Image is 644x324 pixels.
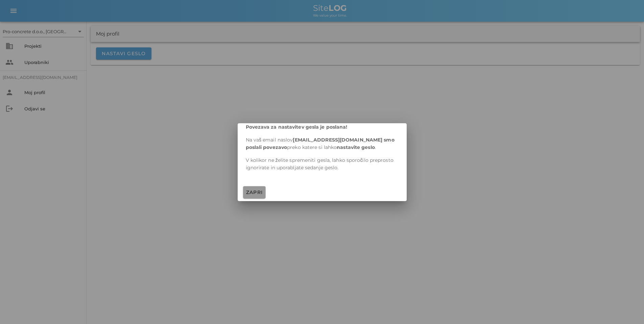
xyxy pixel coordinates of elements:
[610,291,644,324] div: Pripomoček za klepet
[246,124,348,130] b: Povezava za nastavitev gesla je poslana!
[246,189,263,195] span: Zapri
[243,186,266,198] button: Zapri
[246,136,399,151] p: Na vaš email naslov preko katere si lahko .
[337,144,375,150] b: nastavite geslo
[246,137,395,150] b: [EMAIL_ADDRESS][DOMAIN_NAME] smo poslali povezavo
[246,156,399,171] p: V kolikor ne želite spremeniti gesla, lahko sporočilo preprosto ignorirate in uporabljate sedanje...
[610,291,644,324] iframe: Chat Widget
